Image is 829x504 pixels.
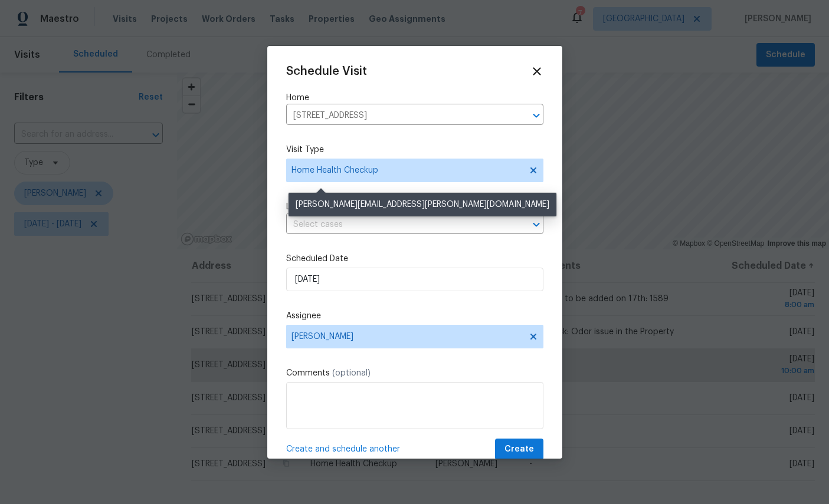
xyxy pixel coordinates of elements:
[286,443,400,455] span: Create and schedule another
[286,253,543,265] label: Scheduled Date
[286,107,510,125] input: Enter in an address
[286,201,337,213] span: Linked Cases
[286,65,367,77] span: Schedule Visit
[286,310,543,322] label: Assignee
[291,332,523,341] span: [PERSON_NAME]
[291,164,521,176] span: Home Health Checkup
[286,216,510,234] input: Select cases
[530,65,543,78] span: Close
[286,144,543,156] label: Visit Type
[528,107,545,124] button: Open
[495,439,543,460] button: Create
[286,92,543,104] label: Home
[528,216,545,233] button: Open
[286,367,543,379] label: Comments
[332,369,371,377] span: (optional)
[289,193,556,216] div: [PERSON_NAME][EMAIL_ADDRESS][PERSON_NAME][DOMAIN_NAME]
[286,268,543,291] input: M/D/YYYY
[504,442,534,457] span: Create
